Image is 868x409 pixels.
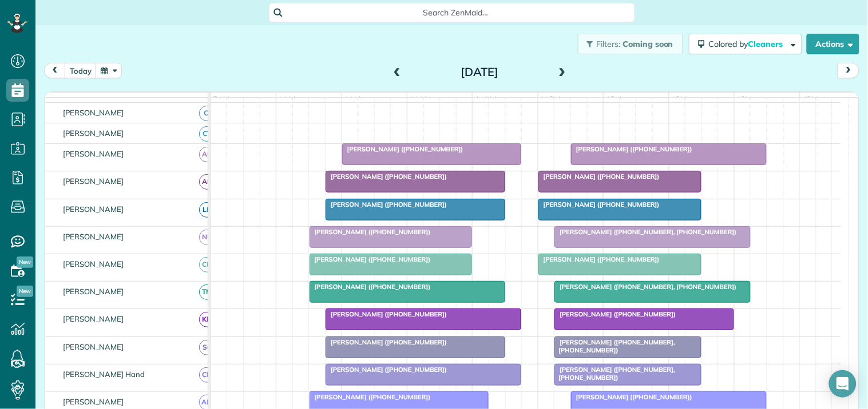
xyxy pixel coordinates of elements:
[538,201,660,208] span: [PERSON_NAME] ([PHONE_NUMBER])
[309,283,431,291] span: [PERSON_NAME] ([PHONE_NUMBER])
[61,204,126,214] span: [PERSON_NAME]
[570,393,693,401] span: [PERSON_NAME] ([PHONE_NUMBER])
[689,34,802,54] button: Colored byCleaners
[61,314,126,323] span: [PERSON_NAME]
[199,126,215,142] span: CT
[829,370,857,398] div: Open Intercom Messenger
[800,95,821,104] span: 4pm
[199,367,215,383] span: CH
[554,338,675,354] span: [PERSON_NAME] ([PHONE_NUMBER], [PHONE_NUMBER])
[199,257,215,272] span: CM
[199,312,215,327] span: KD
[65,63,97,78] button: today
[554,228,737,236] span: [PERSON_NAME] ([PHONE_NUMBER], [PHONE_NUMBER])
[61,108,126,117] span: [PERSON_NAME]
[199,340,215,355] span: SC
[342,145,464,153] span: [PERSON_NAME] ([PHONE_NUMBER])
[61,370,147,379] span: [PERSON_NAME] Hand
[473,95,498,104] span: 11am
[342,95,363,104] span: 9am
[325,173,447,181] span: [PERSON_NAME] ([PHONE_NUMBER])
[17,286,33,297] span: New
[604,95,624,104] span: 1pm
[735,95,755,104] span: 3pm
[61,259,126,268] span: [PERSON_NAME]
[17,256,33,268] span: New
[199,174,215,190] span: AR
[276,95,298,104] span: 8am
[309,255,431,263] span: [PERSON_NAME] ([PHONE_NUMBER])
[538,173,660,181] span: [PERSON_NAME] ([PHONE_NUMBER])
[325,366,447,374] span: [PERSON_NAME] ([PHONE_NUMBER])
[44,63,66,78] button: prev
[597,39,621,49] span: Filters:
[309,228,431,236] span: [PERSON_NAME] ([PHONE_NUMBER])
[570,145,693,153] span: [PERSON_NAME] ([PHONE_NUMBER])
[199,202,215,218] span: LH
[61,129,126,138] span: [PERSON_NAME]
[211,95,232,104] span: 7am
[325,310,447,318] span: [PERSON_NAME] ([PHONE_NUMBER])
[748,39,785,49] span: Cleaners
[623,39,674,49] span: Coming soon
[61,397,126,406] span: [PERSON_NAME]
[408,66,551,78] h2: [DATE]
[61,149,126,158] span: [PERSON_NAME]
[554,366,675,382] span: [PERSON_NAME] ([PHONE_NUMBER], [PHONE_NUMBER])
[61,177,126,186] span: [PERSON_NAME]
[325,201,447,208] span: [PERSON_NAME] ([PHONE_NUMBER])
[61,287,126,296] span: [PERSON_NAME]
[554,283,737,291] span: [PERSON_NAME] ([PHONE_NUMBER], [PHONE_NUMBER])
[709,39,787,49] span: Colored by
[669,95,689,104] span: 2pm
[407,95,433,104] span: 10am
[61,342,126,351] span: [PERSON_NAME]
[538,255,660,263] span: [PERSON_NAME] ([PHONE_NUMBER])
[838,63,859,78] button: next
[199,106,215,121] span: CJ
[199,284,215,300] span: TM
[538,95,563,104] span: 12pm
[309,393,431,401] span: [PERSON_NAME] ([PHONE_NUMBER])
[554,310,676,318] span: [PERSON_NAME] ([PHONE_NUMBER])
[199,230,215,245] span: ND
[199,147,215,162] span: AH
[807,34,859,54] button: Actions
[61,232,126,241] span: [PERSON_NAME]
[325,338,447,346] span: [PERSON_NAME] ([PHONE_NUMBER])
